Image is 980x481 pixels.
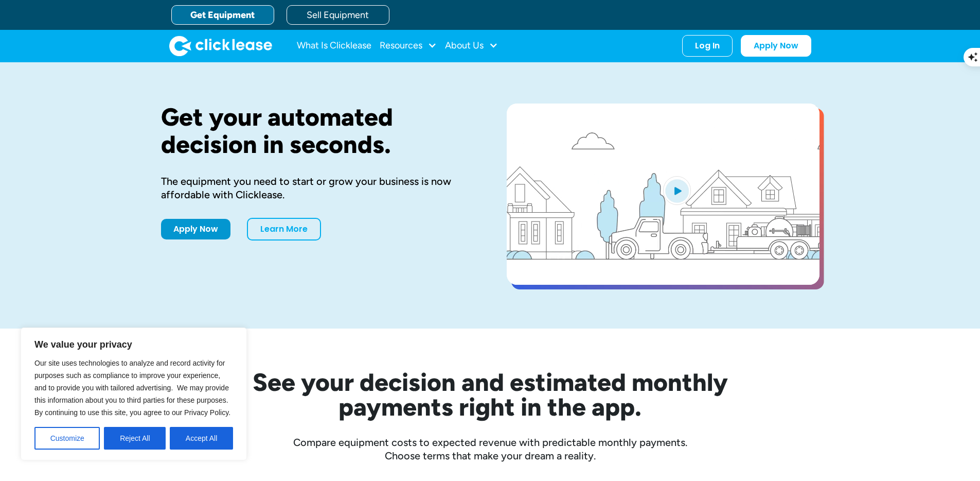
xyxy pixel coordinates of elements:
a: Sell Equipment [287,5,389,25]
div: Resources [380,36,437,56]
p: We value your privacy [34,338,233,351]
a: Apply Now [161,219,230,239]
a: Apply Now [741,35,811,57]
a: open lightbox [507,104,819,285]
div: Log In [695,41,720,51]
a: Get Equipment [171,5,274,25]
button: Reject All [104,427,166,450]
h1: Get your automated decision in seconds. [161,104,474,158]
a: Learn More [247,218,321,240]
button: Customize [34,427,100,450]
button: Accept All [170,427,233,450]
div: We value your privacy [21,328,247,460]
img: Blue play button logo on a light blue circular background [663,176,691,205]
div: The equipment you need to start or grow your business is now affordable with Clicklease. [161,175,474,201]
h2: See your decision and estimated monthly payments right in the app. [202,370,778,419]
a: home [169,36,272,56]
img: Clicklease logo [169,36,272,56]
span: Our site uses technologies to analyze and record activity for purposes such as compliance to impr... [34,359,230,417]
div: Compare equipment costs to expected revenue with predictable monthly payments. Choose terms that ... [161,436,819,462]
div: About Us [445,36,498,56]
a: What Is Clicklease [297,36,371,56]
